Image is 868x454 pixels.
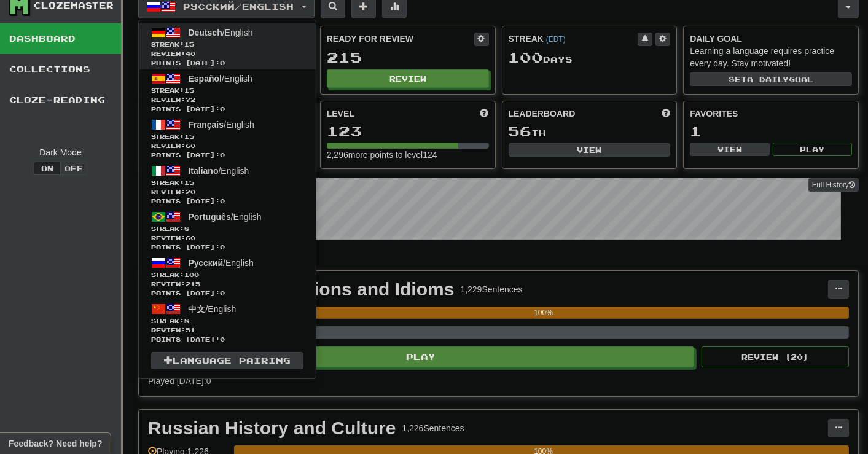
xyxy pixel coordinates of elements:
[662,108,670,120] span: This week in points, UTC
[184,133,194,140] span: 15
[151,104,303,114] span: Points [DATE]: 0
[189,304,237,314] span: / English
[402,422,464,434] div: 1,226 Sentences
[184,225,189,232] span: 8
[184,1,294,12] span: Русский / English
[139,300,316,346] a: 中文/EnglishStreak:8 Review:51Points [DATE]:0
[509,49,544,66] span: 100
[189,304,206,314] span: 中文
[189,74,252,84] span: / English
[9,437,102,450] span: Open feedback widget
[747,75,789,84] span: a daily
[151,270,303,280] span: Streak:
[509,122,532,139] span: 56
[509,123,671,139] div: th
[151,187,303,197] span: Review: 20
[151,141,303,151] span: Review: 60
[151,335,303,344] span: Points [DATE]: 0
[139,162,316,208] a: Italiano/EnglishStreak:15 Review:20Points [DATE]:0
[139,23,316,69] a: Deutsch/EnglishStreak:15 Review:40Points [DATE]:0
[189,212,262,222] span: / English
[460,283,522,295] div: 1,229 Sentences
[189,74,222,84] span: Español
[509,143,671,157] button: View
[238,307,849,319] div: 100%
[151,86,303,95] span: Streak:
[690,143,769,156] button: View
[9,146,112,159] div: Dark Mode
[480,108,489,120] span: Score more points to level up
[139,208,316,254] a: Português/EnglishStreak:8 Review:60Points [DATE]:0
[189,166,219,176] span: Italiano
[546,35,566,44] a: (EDT)
[34,162,61,175] button: On
[139,69,316,115] a: Español/EnglishStreak:15 Review:72Points [DATE]:0
[327,69,489,88] button: Review
[184,179,194,186] span: 15
[690,123,852,139] div: 1
[151,49,303,58] span: Review: 40
[184,41,194,48] span: 15
[327,50,489,65] div: 215
[151,289,303,298] span: Points [DATE]: 0
[189,120,224,130] span: Français
[690,33,852,45] div: Daily Goal
[151,178,303,187] span: Streak:
[189,28,253,37] span: / English
[690,108,852,120] div: Favorites
[139,115,316,162] a: Français/EnglishStreak:15 Review:60Points [DATE]:0
[189,258,224,268] span: Русский
[151,316,303,326] span: Streak:
[151,197,303,206] span: Points [DATE]: 0
[151,224,303,233] span: Streak:
[327,108,354,120] span: Level
[151,151,303,160] span: Points [DATE]: 0
[148,419,396,437] div: Russian History and Culture
[702,346,849,367] button: Review (20)
[184,87,194,94] span: 15
[690,45,852,69] div: Learning a language requires practice every day. Stay motivated!
[189,258,254,268] span: / English
[151,40,303,49] span: Streak:
[184,317,189,324] span: 8
[151,280,303,289] span: Review: 215
[151,95,303,104] span: Review: 72
[189,120,254,130] span: / English
[808,178,859,192] a: Full History
[773,143,852,156] button: Play
[151,243,303,252] span: Points [DATE]: 0
[509,108,576,120] span: Leaderboard
[148,376,211,386] span: Played [DATE]: 0
[327,123,489,139] div: 123
[151,233,303,243] span: Review: 60
[184,271,199,278] span: 100
[189,28,222,37] span: Deutsch
[189,212,231,222] span: Português
[189,166,249,176] span: / English
[151,132,303,141] span: Streak:
[148,346,694,367] button: Play
[690,72,852,86] button: Seta dailygoal
[139,254,316,300] a: Русский/EnglishStreak:100 Review:215Points [DATE]:0
[151,326,303,335] span: Review: 51
[327,149,489,161] div: 2,296 more points to level 124
[509,50,671,66] div: Day s
[60,162,87,175] button: Off
[151,352,303,369] a: Language Pairing
[327,33,474,45] div: Ready for Review
[138,252,859,264] p: In Progress
[151,58,303,68] span: Points [DATE]: 0
[509,33,638,45] div: Streak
